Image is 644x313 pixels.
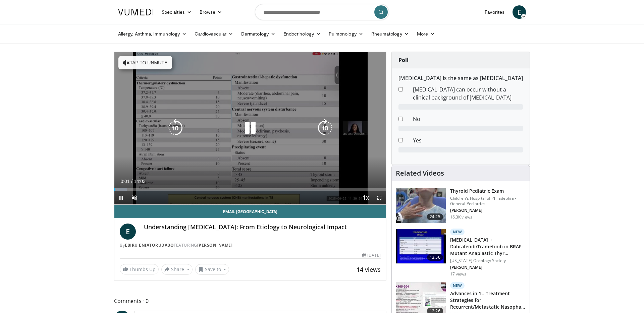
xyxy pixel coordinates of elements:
[120,264,159,274] a: Thumbs Up
[128,191,141,204] button: Unmute
[450,196,526,206] p: Children’s Hospital of Philadephia - General Pediatrics
[120,242,381,248] div: By FEATURING
[325,27,367,41] a: Pulmonology
[450,229,465,235] p: New
[427,213,443,220] span: 24:25
[408,85,528,102] dd: [MEDICAL_DATA] can occur without a clinical background of [MEDICAL_DATA]
[396,188,526,223] a: 24:25 Thyroid Pediatric Exam Children’s Hospital of Philadephia - General Pediatrics [PERSON_NAME...
[450,208,526,213] p: [PERSON_NAME]
[125,242,174,248] a: Ebiru Eniatorudabo
[195,264,229,275] button: Save to
[357,265,381,273] span: 14 views
[450,214,472,220] p: 16.3K views
[114,188,386,191] div: Progress Bar
[427,254,443,261] span: 13:56
[413,27,439,41] a: More
[120,179,129,184] span: 0:01
[120,224,136,240] a: E
[450,290,526,310] h3: Advances in 1L Treatment Strategies for Recurrent/Metastatic Nasopha…
[373,191,386,204] button: Fullscreen
[191,27,237,41] a: Cardiovascular
[398,75,523,81] h6: [MEDICAL_DATA] is the same as [MEDICAL_DATA]
[450,258,526,263] p: [US_STATE] Oncology Society
[114,191,128,204] button: Pause
[118,56,172,69] button: Tap to unmute
[450,237,526,257] h3: [MEDICAL_DATA] + Dabrafenib/Trametinib in BRAF-Mutant Anaplastic Thyr…
[118,9,154,15] img: VuMedi Logo
[450,188,526,194] h3: Thyroid Pediatric Exam
[450,282,465,289] p: New
[408,136,528,144] dd: Yes
[359,191,373,204] button: Playback Rate
[131,179,132,184] span: /
[362,252,380,258] div: [DATE]
[396,229,526,277] a: 13:56 New [MEDICAL_DATA] + Dabrafenib/Trametinib in BRAF-Mutant Anaplastic Thyr… [US_STATE] Oncol...
[398,56,409,64] strong: Poll
[197,242,233,248] a: [PERSON_NAME]
[450,271,467,277] p: 17 views
[237,27,279,41] a: Dermatology
[161,264,193,275] button: Share
[396,229,446,264] img: ac96c57d-e06d-4717-9298-f980d02d5bc0.150x105_q85_crop-smart_upscale.jpg
[114,52,386,205] video-js: Video Player
[396,188,446,223] img: 576742cb-950f-47b1-b49b-8023242b3cfa.150x105_q85_crop-smart_upscale.jpg
[114,27,191,41] a: Allergy, Asthma, Immunology
[367,27,413,41] a: Rheumatology
[158,5,196,19] a: Specialties
[196,5,226,19] a: Browse
[255,4,389,20] input: Search topics, interventions
[450,265,526,270] p: [PERSON_NAME]
[408,115,528,123] dd: No
[134,179,146,184] span: 14:03
[396,169,444,177] h4: Related Videos
[144,224,381,231] h4: Understanding [MEDICAL_DATA]: From Etiology to Neurological Impact
[513,5,526,19] a: E
[481,5,508,19] a: Favorites
[114,297,386,305] span: Comments 0
[114,205,386,218] a: Email [GEOGRAPHIC_DATA]
[279,27,325,41] a: Endocrinology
